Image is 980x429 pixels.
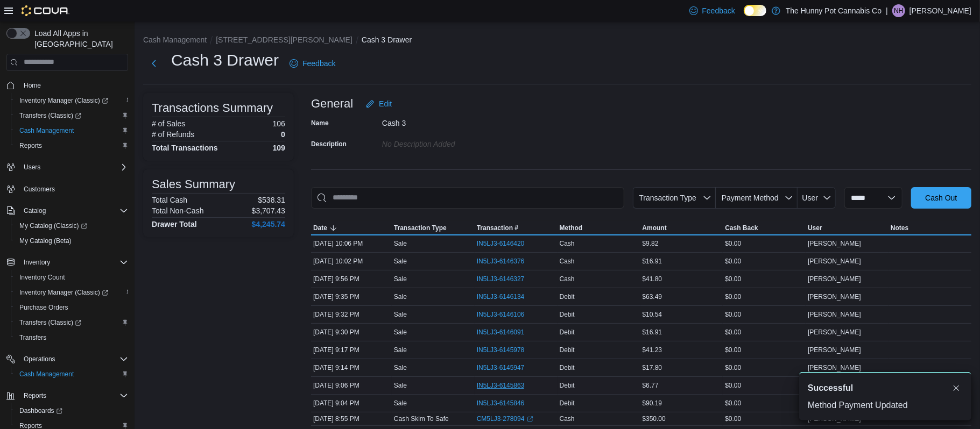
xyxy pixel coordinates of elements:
div: $0.00 [723,237,806,250]
span: NH [894,4,903,17]
span: $17.80 [643,363,662,372]
span: Reports [15,139,128,152]
span: $41.23 [643,346,662,354]
span: Users [24,163,40,171]
a: Cash Management [15,368,78,381]
span: Debit [560,363,575,372]
span: [PERSON_NAME] [808,310,861,319]
span: User [808,224,822,232]
span: Edit [379,98,392,109]
a: CM5LJ3-278094External link [477,414,533,423]
span: Cash Management [19,370,74,378]
button: Reports [11,138,132,153]
span: Catalog [19,204,128,217]
button: Edit [362,93,396,115]
p: 106 [273,119,285,128]
div: [DATE] 8:55 PM [311,412,392,425]
h3: General [311,97,353,110]
a: Transfers (Classic) [11,315,132,330]
span: [PERSON_NAME] [808,292,861,301]
div: Cash 3 [382,115,526,127]
button: Transfers [11,330,132,345]
button: Home [2,77,132,93]
button: Operations [2,352,132,367]
span: Operations [24,355,55,363]
div: [DATE] 9:17 PM [311,344,392,356]
span: Feedback [702,5,735,16]
button: Next [143,53,165,74]
p: Sale [394,381,407,390]
h6: # of Sales [152,119,185,128]
a: Transfers [15,331,51,344]
span: My Catalog (Classic) [19,221,87,230]
h4: Total Transactions [152,144,218,152]
span: Users [19,161,128,174]
span: $41.80 [643,275,662,283]
span: Purchase Orders [15,301,128,314]
span: Transaction Type [394,224,447,232]
span: Date [313,224,327,232]
span: Reports [19,141,42,150]
span: Successful [808,382,853,395]
button: Operations [19,353,60,366]
div: [DATE] 9:35 PM [311,290,392,303]
span: Transfers (Classic) [15,109,128,122]
img: Cova [22,5,69,16]
span: Cash [560,239,575,248]
span: Cash Management [19,126,74,135]
span: IN5LJ3-6145978 [477,346,525,354]
span: Customers [19,182,128,196]
div: $0.00 [723,361,806,374]
a: My Catalog (Beta) [15,234,76,247]
a: Home [19,79,45,92]
svg: External link [527,416,533,423]
button: [STREET_ADDRESS][PERSON_NAME] [216,35,352,44]
span: Home [24,81,41,90]
h6: Total Cash [152,196,187,204]
p: Sale [394,292,407,301]
div: [DATE] 9:56 PM [311,273,392,285]
button: Users [2,160,132,175]
a: Feedback [285,53,340,74]
span: Debit [560,346,575,354]
span: Customers [24,185,55,194]
span: $10.54 [643,310,662,319]
div: $0.00 [723,326,806,339]
button: IN5LJ3-6146106 [477,308,535,321]
a: Inventory Manager (Classic) [15,94,112,107]
div: [DATE] 10:02 PM [311,255,392,268]
button: Transaction # [475,221,558,234]
span: Debit [560,328,575,337]
a: My Catalog (Classic) [15,219,91,232]
span: IN5LJ3-6145846 [477,399,525,407]
h4: Drawer Total [152,220,197,228]
button: Catalog [19,204,50,217]
a: Cash Management [15,124,78,137]
h3: Transactions Summary [152,102,273,115]
a: Customers [19,183,59,196]
h3: Sales Summary [152,178,235,191]
span: Operations [19,353,128,366]
button: Notes [889,221,971,234]
span: Inventory Manager (Classic) [15,94,128,107]
button: Cash 3 Drawer [362,35,412,44]
div: $0.00 [723,397,806,410]
nav: An example of EuiBreadcrumbs [143,34,971,47]
button: My Catalog (Beta) [11,233,132,248]
span: IN5LJ3-6145863 [477,381,525,390]
span: Dashboards [15,404,128,417]
div: [DATE] 9:32 PM [311,308,392,321]
a: Dashboards [15,404,67,417]
p: Sale [394,275,407,283]
a: Inventory Manager (Classic) [15,286,112,299]
button: Inventory [2,255,132,270]
span: Transfers (Classic) [19,318,81,327]
div: [DATE] 9:06 PM [311,379,392,392]
button: IN5LJ3-6146134 [477,290,535,303]
p: $538.31 [258,196,285,204]
h6: # of Refunds [152,130,194,139]
button: Transaction Type [633,187,716,209]
span: Inventory Manager (Classic) [15,286,128,299]
a: Dashboards [11,403,132,418]
span: Purchase Orders [19,303,68,312]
